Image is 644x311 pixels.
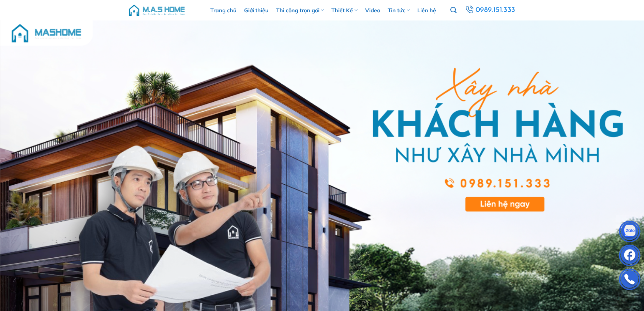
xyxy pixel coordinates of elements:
img: Zalo [619,222,640,243]
a: Tìm kiếm [450,3,456,17]
a: 0989.151.333 [463,4,518,17]
span: 0989.151.333 [475,4,516,16]
img: Facebook [619,246,640,267]
img: Phone [619,270,640,291]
